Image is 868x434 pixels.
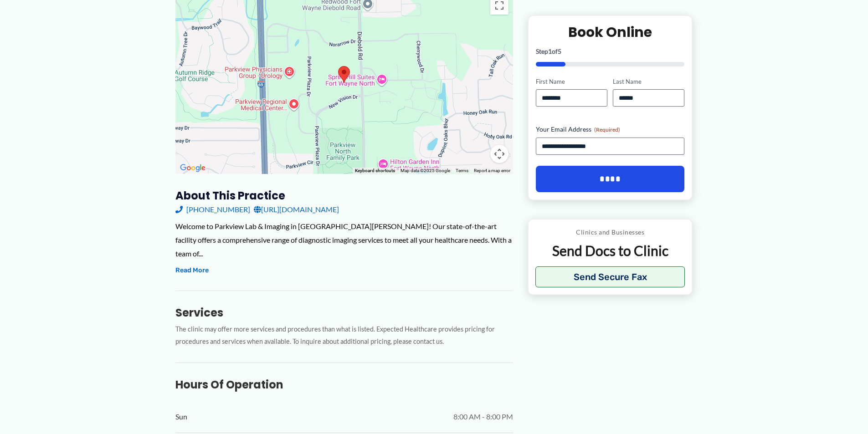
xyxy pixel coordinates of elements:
[355,168,395,174] button: Keyboard shortcuts
[178,162,208,174] a: Open this area in Google Maps (opens a new window)
[535,266,685,287] button: Send Secure Fax
[175,220,513,260] div: Welcome to Parkview Lab & Imaging in [GEOGRAPHIC_DATA][PERSON_NAME]! Our state-of-the-art facilit...
[474,168,510,173] a: Report a map error
[453,410,513,424] span: 8:00 AM - 8:00 PM
[558,47,561,55] span: 5
[175,410,187,424] span: Sun
[175,203,250,216] a: [PHONE_NUMBER]
[401,168,450,173] span: Map data ©2025 Google
[535,242,685,260] p: Send Docs to Clinic
[490,145,508,163] button: Map camera controls
[175,189,513,203] h3: About this practice
[175,306,513,320] h3: Services
[254,203,339,216] a: [URL][DOMAIN_NAME]
[535,226,685,238] p: Clinics and Businesses
[594,126,620,133] span: (Required)
[613,77,684,86] label: Last Name
[178,162,208,174] img: Google
[175,378,513,392] h3: Hours of Operation
[175,323,513,348] p: The clinic may offer more services and procedures than what is listed. Expected Healthcare provid...
[175,265,209,276] button: Read More
[456,168,468,173] a: Terms (opens in new tab)
[536,125,685,134] label: Your Email Address
[548,47,552,55] span: 1
[536,23,685,41] h2: Book Online
[536,48,685,54] p: Step of
[536,77,607,86] label: First Name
